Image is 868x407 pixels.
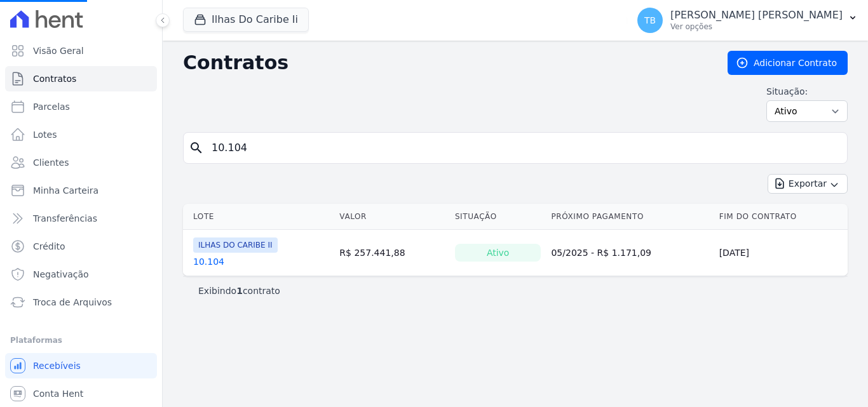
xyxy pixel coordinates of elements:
[714,204,848,230] th: Fim do Contrato
[546,204,714,230] th: Próximo Pagamento
[33,128,57,141] span: Lotes
[33,100,70,113] span: Parcelas
[766,85,848,98] label: Situação:
[10,333,152,348] div: Plataformas
[5,66,157,91] a: Contratos
[5,178,157,203] a: Minha Carteira
[33,44,84,57] span: Visão Geral
[5,38,157,63] a: Visão Geral
[33,184,98,197] span: Minha Carteira
[198,284,280,297] p: Exibindo contrato
[728,51,848,75] a: Adicionar Contrato
[768,174,848,194] button: Exportar
[189,140,204,156] i: search
[627,3,868,38] button: TB [PERSON_NAME] [PERSON_NAME] Ver opções
[183,8,309,32] button: Ilhas Do Caribe Ii
[5,206,157,231] a: Transferências
[334,204,450,230] th: Valor
[334,230,450,276] td: R$ 257.441,88
[670,22,843,32] p: Ver opções
[5,353,157,378] a: Recebíveis
[5,150,157,175] a: Clientes
[33,387,83,400] span: Conta Hent
[551,248,651,258] a: 05/2025 - R$ 1.171,09
[193,255,224,268] a: 10.104
[5,381,157,406] a: Conta Hent
[183,51,707,74] h2: Contratos
[455,244,541,262] div: Ativo
[714,230,848,276] td: [DATE]
[5,262,157,287] a: Negativação
[670,9,843,22] p: [PERSON_NAME] [PERSON_NAME]
[450,204,546,230] th: Situação
[236,286,243,296] b: 1
[644,16,656,25] span: TB
[5,122,157,147] a: Lotes
[33,72,76,85] span: Contratos
[33,296,112,309] span: Troca de Arquivos
[183,204,334,230] th: Lote
[5,94,157,119] a: Parcelas
[5,290,157,315] a: Troca de Arquivos
[204,135,842,161] input: Buscar por nome do lote
[33,359,81,372] span: Recebíveis
[33,156,69,169] span: Clientes
[33,268,89,281] span: Negativação
[193,237,278,253] span: ILHAS DO CARIBE II
[5,234,157,259] a: Crédito
[33,212,97,225] span: Transferências
[33,240,65,253] span: Crédito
